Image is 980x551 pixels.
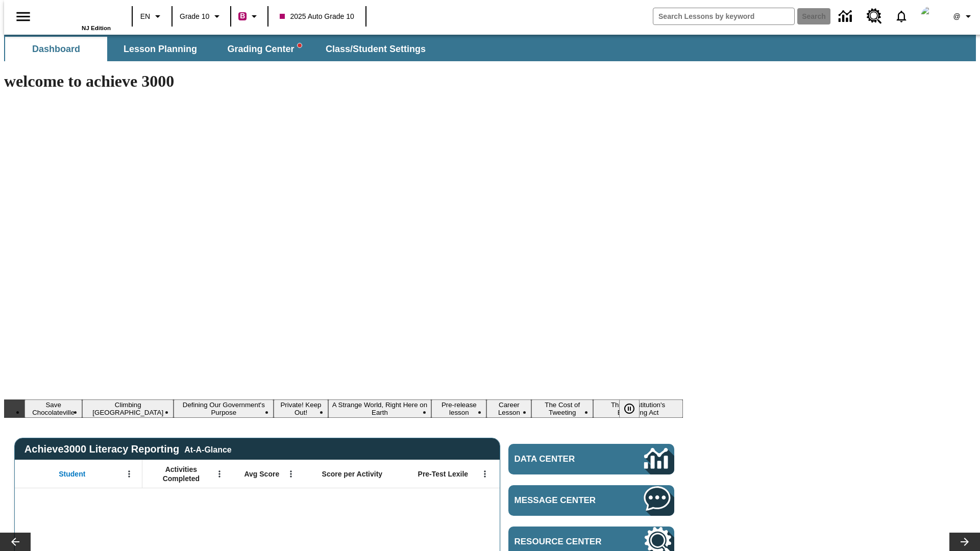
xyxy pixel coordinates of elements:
[861,3,888,30] a: Resource Center, Will open in new tab
[531,399,593,418] button: Slide 8 The Cost of Tweeting
[514,495,614,506] span: Message Center
[244,469,279,479] span: Avg Score
[124,43,197,55] span: Lesson Planning
[326,43,426,55] span: Class/Student Settings
[136,7,168,26] button: Language: EN, Select a language
[915,3,947,30] button: Select a new avatar
[477,466,493,482] button: Open Menu
[59,469,85,479] span: Student
[832,3,861,31] a: Data Center
[4,37,435,61] div: SubNavbar
[274,399,328,418] button: Slide 4 Private! Keep Out!
[212,466,227,482] button: Open Menu
[32,43,80,55] span: Dashboard
[619,399,650,418] div: Pause
[5,37,107,61] button: Dashboard
[921,6,941,27] img: Avatar
[176,7,227,26] button: Grade: Grade 10, Select a grade
[140,11,150,22] span: EN
[953,11,960,22] span: @
[298,43,302,47] svg: writing assistant alert
[148,465,215,483] span: Activities Completed
[514,454,610,464] span: Data Center
[593,399,683,418] button: Slide 9 The Constitution's Balancing Act
[234,7,264,26] button: Boost Class color is violet red. Change class color
[486,399,531,418] button: Slide 7 Career Lesson
[227,43,301,55] span: Grading Center
[508,485,674,516] a: Message Center
[653,8,794,24] input: search field
[82,25,111,31] span: NJ Edition
[328,399,432,418] button: Slide 5 A Strange World, Right Here on Earth
[8,2,38,32] button: Open side menu
[82,399,174,418] button: Slide 2 Climbing Mount Tai
[888,3,915,30] a: Notifications
[174,399,274,418] button: Slide 3 Defining Our Government's Purpose
[109,37,211,61] button: Lesson Planning
[240,10,245,22] span: B
[24,443,232,455] span: Achieve3000 Literacy Reporting
[949,533,980,551] button: Lesson carousel, Next
[44,4,111,31] div: Home
[4,35,976,61] div: SubNavbar
[121,466,137,482] button: Open Menu
[508,444,674,474] a: Data Center
[24,399,82,418] button: Slide 1 Save Chocolateville
[44,5,111,25] a: Home
[322,469,383,479] span: Score per Activity
[180,11,209,22] span: Grade 10
[283,466,299,482] button: Open Menu
[213,37,315,61] button: Grading Center
[184,443,231,455] div: At-A-Glance
[4,72,683,91] h1: welcome to achieve 3000
[947,7,980,26] button: Profile/Settings
[514,537,614,547] span: Resource Center
[317,37,434,61] button: Class/Student Settings
[280,11,354,22] span: 2025 Auto Grade 10
[431,399,486,418] button: Slide 6 Pre-release lesson
[418,469,469,479] span: Pre-Test Lexile
[619,399,640,418] button: Pause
